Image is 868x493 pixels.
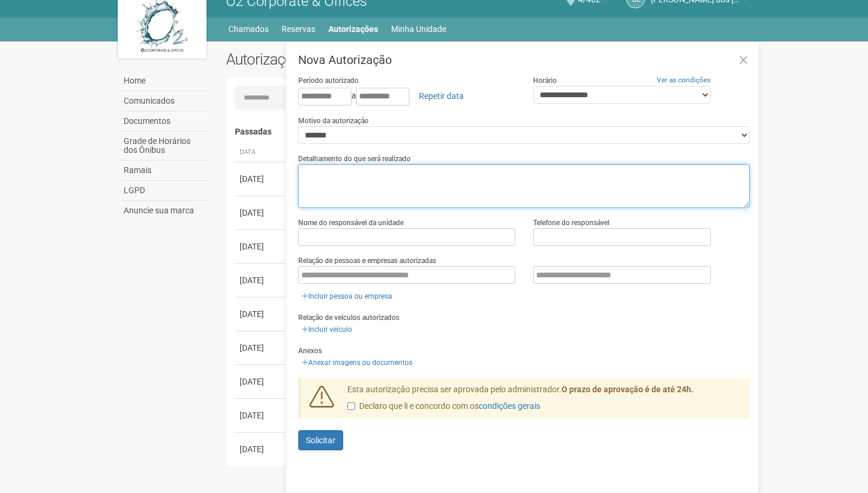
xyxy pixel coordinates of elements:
a: Grade de Horários dos Ônibus [121,132,208,161]
button: Solicitar [298,430,343,450]
h4: Passadas [235,127,742,136]
a: LGPD [121,181,208,201]
a: Documentos [121,111,208,132]
div: [DATE] [240,376,283,388]
div: [DATE] [240,207,283,219]
label: Declaro que li e concordo com os [347,401,540,412]
a: Minha Unidade [391,21,446,37]
input: Declaro que li e concordo com oscondições gerais [347,402,355,410]
div: [DATE] [240,274,283,286]
div: Esta autorização precisa ser aprovada pelo administrador. [338,384,750,418]
a: Ramais [121,161,208,181]
a: Repetir data [411,86,472,106]
h3: Nova Autorização [298,54,750,66]
label: Relação de veículos autorizados [298,312,399,323]
div: [DATE] [240,342,283,354]
label: Telefone do responsável [533,217,609,228]
h2: Autorizações [226,50,479,68]
div: [DATE] [240,173,283,185]
a: Anuncie sua marca [121,201,208,220]
label: Detalhamento do que será realizado [298,153,411,164]
label: Motivo da autorização [298,116,369,126]
a: condições gerais [479,401,540,411]
th: Data [235,143,288,162]
a: Incluir pessoa ou empresa [298,290,396,303]
strong: O prazo de aprovação é de até 24h. [562,385,693,394]
label: Período autorizado [298,75,359,86]
a: Reservas [282,21,315,37]
a: Incluir veículo [298,323,356,336]
label: Horário [533,75,557,86]
div: a [298,86,515,106]
span: Solicitar [306,436,335,445]
div: [DATE] [240,241,283,252]
div: [DATE] [240,443,283,455]
a: Anexar imagens ou documentos [298,356,416,369]
a: Home [121,71,208,91]
a: Ver as condições [657,76,711,84]
a: Comunicados [121,91,208,111]
a: Chamados [228,21,269,37]
div: [DATE] [240,409,283,421]
label: Nome do responsável da unidade [298,217,404,228]
label: Relação de pessoas e empresas autorizadas [298,255,436,266]
div: [DATE] [240,308,283,320]
label: Anexos [298,345,322,356]
a: Autorizações [328,21,378,37]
